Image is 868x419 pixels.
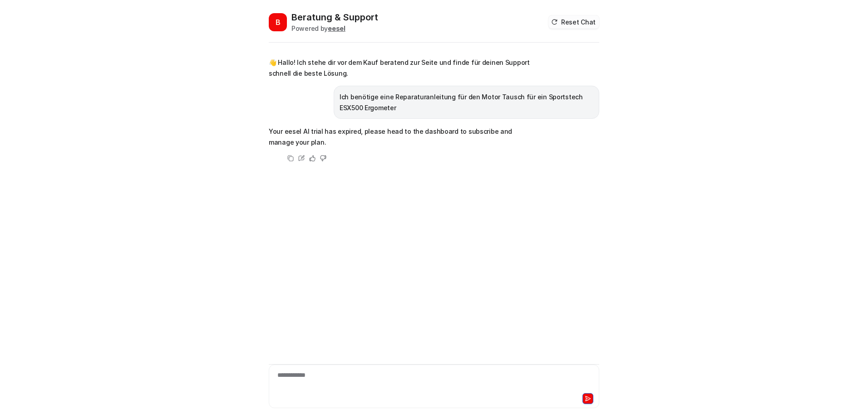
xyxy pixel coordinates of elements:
p: Your eesel AI trial has expired, please head to the dashboard to subscribe and manage your plan. [269,126,534,148]
div: Powered by [291,24,378,33]
button: Reset Chat [548,15,599,29]
b: eesel [328,24,345,32]
p: 👋 Hallo! Ich stehe dir vor dem Kauf beratend zur Seite und finde für deinen Support schnell die b... [269,57,534,79]
p: Ich benötige eine Reparaturanleitung für den Motor Tausch für ein Sportstech ESX500 Ergometer [340,92,593,113]
h2: Beratung & Support [291,11,378,24]
span: B [269,13,287,31]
